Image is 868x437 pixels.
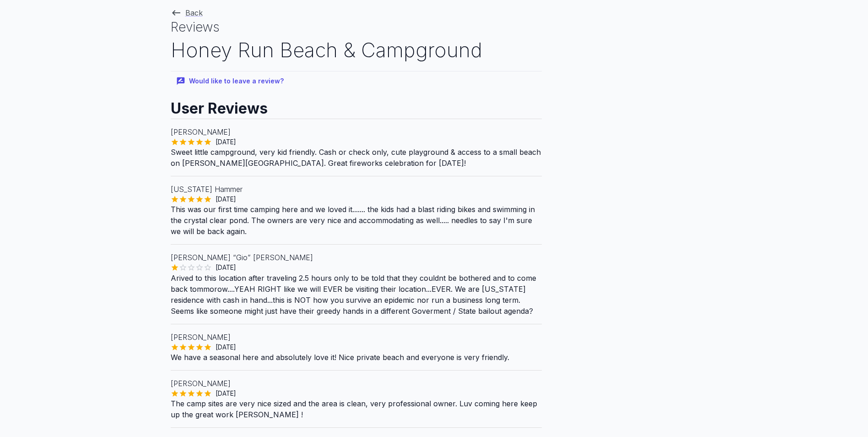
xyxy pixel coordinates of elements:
[171,204,542,237] p: This was our first time camping here and we loved it....... the kids had a blast riding bikes and...
[171,184,542,195] p: [US_STATE] Hammer
[171,18,542,36] h1: Reviews
[171,398,542,420] p: The camp sites are very nice sized and the area is clean, very professional owner. Luv coming her...
[171,332,542,343] p: [PERSON_NAME]
[171,91,542,119] h2: User Reviews
[212,389,240,398] span: [DATE]
[212,137,240,147] span: [DATE]
[212,343,240,352] span: [DATE]
[212,195,240,204] span: [DATE]
[171,252,542,263] p: [PERSON_NAME] “Gio” [PERSON_NAME]
[171,378,542,389] p: [PERSON_NAME]
[171,8,203,17] a: Back
[171,147,542,169] p: Sweet little campground, very kid friendly. Cash or check only, cute playground & access to a sma...
[171,352,542,363] p: We have a seasonal here and absolutely love it! Nice private beach and everyone is very friendly.
[171,273,542,317] p: Arived to this location after traveling 2.5 hours only to be told that they couldnt be bothered a...
[171,36,542,64] h2: Honey Run Beach & Campground
[212,263,240,272] span: [DATE]
[171,126,542,137] p: [PERSON_NAME]
[171,71,291,91] button: Would like to leave a review?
